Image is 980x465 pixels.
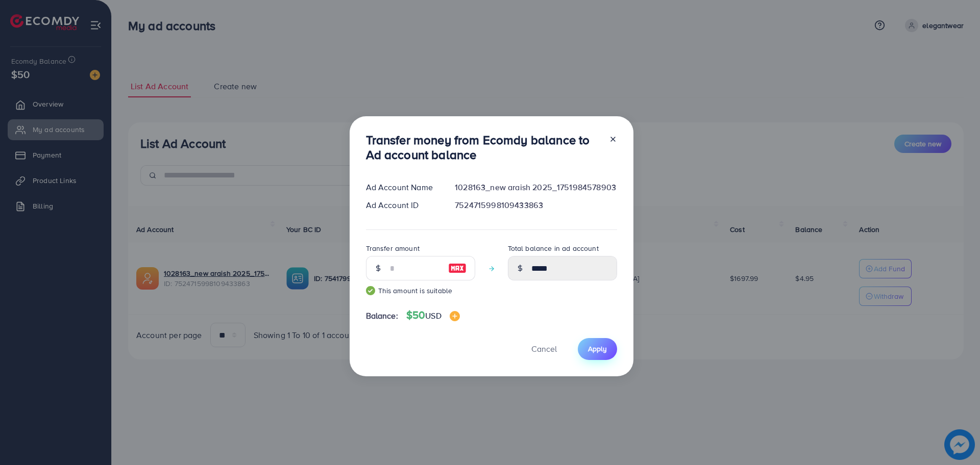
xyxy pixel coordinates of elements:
label: Transfer amount [366,243,420,253]
button: Apply [578,338,617,360]
img: guide [366,286,375,295]
div: Ad Account ID [358,199,447,211]
small: This amount is suitable [366,286,475,296]
div: 7524715998109433863 [447,199,625,211]
div: Ad Account Name [358,182,447,193]
div: 1028163_new araish 2025_1751984578903 [447,182,625,193]
img: image [448,262,467,274]
span: Balance: [366,310,398,322]
label: Total balance in ad account [508,243,599,253]
span: Apply [588,344,607,354]
button: Cancel [519,338,570,360]
img: image [450,311,460,321]
h3: Transfer money from Ecomdy balance to Ad account balance [366,133,601,162]
h4: $50 [406,309,460,322]
span: Cancel [531,343,557,354]
span: USD [425,310,441,321]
